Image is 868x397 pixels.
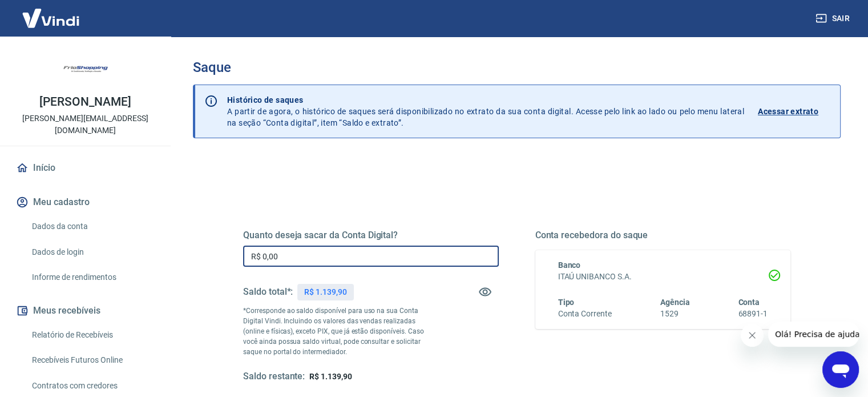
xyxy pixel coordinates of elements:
h6: Conta Corrente [558,308,612,320]
span: Olá! Precisa de ajuda? [7,8,96,17]
a: Acessar extrato [758,94,831,129]
p: Acessar extrato [758,106,818,117]
img: 05b3cb34-28e8-4073-b7ee-254a923d4c8c.jpeg [63,46,108,91]
h5: Saldo total*: [243,286,293,298]
button: Meu cadastro [14,190,157,215]
a: Dados de login [27,240,157,264]
span: Conta [738,298,760,307]
a: Informe de rendimentos [27,266,157,289]
iframe: Fechar mensagem [741,324,764,347]
button: Sair [813,8,854,29]
span: Tipo [558,298,575,307]
h6: 68891-1 [738,308,768,320]
p: Histórico de saques [227,94,744,106]
button: Meus recebíveis [14,298,157,323]
h5: Quanto deseja sacar da Conta Digital? [243,230,499,241]
h3: Saque [193,59,841,75]
span: R$ 1.139,90 [309,372,352,381]
p: A partir de agora, o histórico de saques será disponibilizado no extrato da sua conta digital. Ac... [227,94,744,129]
p: *Corresponde ao saldo disponível para uso na sua Conta Digital Vindi. Incluindo os valores das ve... [243,306,435,357]
p: [PERSON_NAME][EMAIL_ADDRESS][DOMAIN_NAME] [9,113,162,137]
p: [PERSON_NAME] [39,96,131,108]
h5: Conta recebedora do saque [535,230,791,241]
a: Início [14,155,157,181]
a: Relatório de Recebíveis [27,323,157,347]
span: Agência [660,298,690,307]
a: Recebíveis Futuros Online [27,348,157,372]
img: Vindi [14,1,88,35]
a: Dados da conta [27,215,157,238]
h5: Saldo restante: [243,371,305,383]
iframe: Botão para abrir a janela de mensagens [822,351,859,388]
h6: 1529 [660,308,690,320]
h6: ITAÚ UNIBANCO S.A. [558,271,768,283]
p: R$ 1.139,90 [304,286,346,298]
iframe: Mensagem da empresa [768,322,859,347]
span: Banco [558,260,581,270]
